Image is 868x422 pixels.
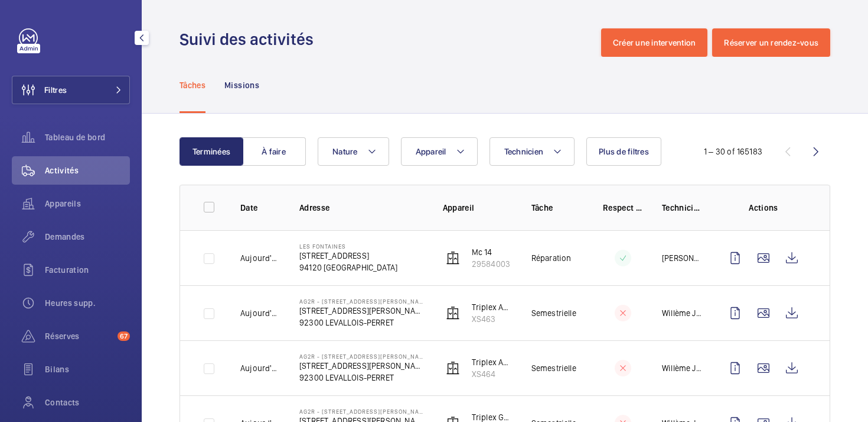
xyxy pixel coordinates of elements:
button: Plus de filtres [586,137,661,166]
p: Semestrielle [531,307,576,319]
p: AG2R - [STREET_ADDRESS][PERSON_NAME] [299,408,424,415]
p: Triplex Accueil droite bat A [472,356,513,368]
p: Missions [224,79,259,91]
button: Filtres [12,76,130,104]
span: Appareils [45,198,130,210]
p: 94120 [GEOGRAPHIC_DATA] [299,262,397,273]
span: Demandes [45,231,130,243]
p: Tâches [180,79,205,91]
button: Technicien [490,137,575,166]
span: Contacts [45,397,130,408]
p: Aujourd'hui [240,307,280,319]
span: Bilans [45,363,130,375]
span: Tableau de bord [45,131,130,143]
p: Respect délai [603,202,643,214]
span: Nature [332,147,358,156]
p: [STREET_ADDRESS][PERSON_NAME] [299,305,424,317]
p: Appareil [443,202,513,214]
p: Triplex Accueil gauche bat A [472,301,513,313]
p: Willème Joassaint [662,307,702,319]
p: 92300 LEVALLOIS-PERRET [299,317,424,328]
p: Actions [721,202,806,214]
p: [PERSON_NAME] [662,252,702,264]
p: Les Fontaines [299,243,397,250]
p: XS463 [472,313,513,325]
span: Technicien [504,147,544,156]
h1: Suivi des activités [180,28,321,50]
p: 29584003 [472,258,510,270]
button: Réserver un rendez-vous [712,28,830,57]
p: Réparation [531,252,572,264]
button: Créer une intervention [601,28,708,57]
span: Filtres [44,84,67,96]
button: Nature [318,137,389,166]
div: 1 – 30 of 165183 [704,146,762,157]
p: Date [240,202,280,214]
p: AG2R - [STREET_ADDRESS][PERSON_NAME] [299,353,424,360]
button: À faire [242,137,306,166]
img: elevator.svg [446,251,460,265]
img: elevator.svg [446,306,460,320]
button: Appareil [401,137,478,166]
span: Facturation [45,264,130,276]
p: Aujourd'hui [240,362,280,374]
span: Activités [45,165,130,176]
p: Adresse [299,202,424,214]
p: [STREET_ADDRESS][PERSON_NAME] [299,360,424,372]
p: 92300 LEVALLOIS-PERRET [299,372,424,384]
p: [STREET_ADDRESS] [299,250,397,262]
p: Tâche [531,202,584,214]
p: Willème Joassaint [662,362,702,374]
span: Réserves [45,330,113,342]
p: Semestrielle [531,362,576,374]
span: Plus de filtres [599,147,649,156]
p: Aujourd'hui [240,252,280,264]
p: Technicien [662,202,702,214]
img: elevator.svg [446,361,460,375]
span: Heures supp. [45,297,130,309]
p: XS464 [472,368,513,380]
span: Appareil [416,147,446,156]
p: AG2R - [STREET_ADDRESS][PERSON_NAME] [299,298,424,305]
span: 67 [118,331,130,341]
button: Terminées [180,137,243,166]
p: Mc 14 [472,246,510,258]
